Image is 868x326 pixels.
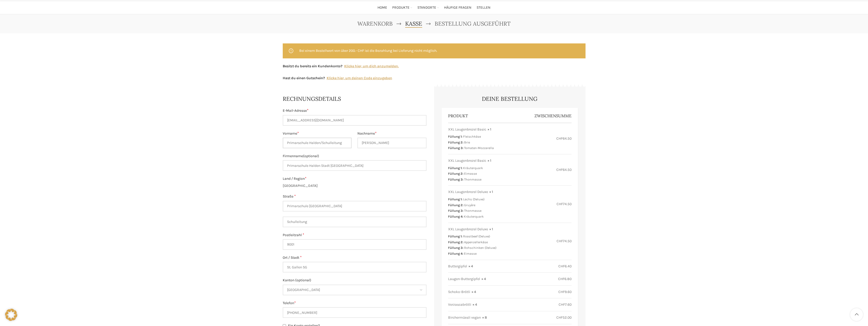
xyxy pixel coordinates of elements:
[344,63,399,69] a: Klicke hier, um dich anzumelden.
[489,189,493,194] strong: × 1
[556,168,572,172] bdi: 64.50
[448,264,467,269] span: Buttergipfel
[444,5,471,10] span: Häufige Fragen
[556,315,572,320] bdi: 52.00
[487,158,491,163] strong: × 1
[556,168,563,172] span: CHF
[448,166,462,170] span: Füllung 1:
[283,43,586,58] div: Bei einem Bestellwert von über 200.- CHF ist die Bezahlung bei Lieferung nicht möglich.
[392,3,412,13] a: Produkte
[442,95,578,103] h3: Deine Bestellung
[481,276,486,282] strong: × 4
[405,20,422,27] span: Kasse
[556,136,563,141] span: CHF
[463,135,481,138] p: Fleischkäse
[283,201,427,211] input: Straßenname und Hausnummer
[558,264,572,268] bdi: 6.40
[463,197,484,201] p: Lachs (Deluxe)
[471,289,476,295] strong: × 4
[283,300,427,306] label: Telefon
[283,278,427,283] label: Kanton
[559,302,572,307] bdi: 7.60
[283,255,427,260] label: Ort / Stadt
[280,3,588,13] div: Main navigation
[448,189,488,194] span: XXL Laugenbrezel Deluxe
[464,146,494,150] p: Tomaten-Mozzarella
[303,154,319,158] span: (optional)
[477,3,491,13] a: Stellen
[357,19,393,28] a: Warenkorb
[283,131,352,136] label: Vorname
[448,140,463,144] span: Füllung 2:
[283,285,427,295] span: Kanton
[283,217,427,227] input: Wohnung, Suite, Zimmer usw. (optional)
[448,234,462,238] span: Füllung 1:
[405,19,422,28] a: Kasse
[448,203,463,207] span: Füllung 2:
[283,194,427,199] label: Straße
[377,5,387,10] span: Home
[448,276,480,282] span: Laugen-Buttergipfel
[448,197,462,201] span: Füllung 1:
[448,127,486,132] span: XXL Laugenbrezel Basic
[558,264,565,268] span: CHF
[558,290,565,294] span: CHF
[283,75,392,81] div: Hast du einen Gutschein?
[464,203,475,207] p: Gruyère
[487,127,491,132] strong: × 1
[283,63,399,69] div: Besitzt du bereits ein Kundenkonto?
[464,177,481,181] p: Thonmasse
[392,5,409,10] span: Produkte
[417,3,439,13] a: Standorte
[357,20,393,27] span: Warenkorb
[448,209,463,213] span: Füllung 3:
[556,315,563,320] span: CHF
[327,75,392,81] a: Gutscheincode eingeben
[283,176,427,182] label: Land / Region
[283,95,427,103] h3: Rechnungsdetails
[464,140,470,144] p: Brie
[464,252,477,255] p: Eimasse
[464,209,481,213] p: Thonmasse
[448,135,462,138] span: Füllung 1:
[463,166,483,170] p: Kräuterquark
[283,285,426,295] span: St. Gallen
[448,246,463,250] span: Füllung 3:
[435,19,511,28] span: Bestellung ausgeführt
[558,277,572,281] bdi: 6.80
[464,215,484,218] p: Kräuterquark
[448,252,463,255] span: Füllung 4:
[448,109,510,122] th: Produkt
[448,302,471,307] span: Verzascabrötli
[357,131,427,136] label: Nachname
[510,109,572,122] th: Zwischensumme
[558,290,572,294] bdi: 9.60
[463,234,490,238] p: Roastbeef (Deluxe)
[489,227,493,232] strong: × 1
[295,278,311,282] span: (optional)
[448,240,463,244] span: Füllung 2:
[448,289,470,295] span: Schoko-Brötli
[468,264,473,269] strong: × 4
[472,302,477,307] strong: × 4
[417,5,436,10] span: Standorte
[464,172,477,175] p: Eimasse
[448,315,481,320] span: Birchermüesli vegan
[283,108,427,113] label: E-Mail-Adresse
[558,277,564,281] span: CHF
[556,136,572,141] bdi: 64.50
[557,239,572,243] bdi: 74.50
[557,239,563,243] span: CHF
[448,158,486,163] span: XXL Laugenbrezel Basic
[482,315,487,320] strong: × 8
[464,240,488,244] p: Appenzellerkäse
[283,153,427,159] label: Firmenname
[557,202,563,206] span: CHF
[444,3,471,13] a: Häufige Fragen
[448,172,463,175] span: Füllung 2:
[559,302,565,307] span: CHF
[377,3,387,13] a: Home
[448,227,488,232] span: XXL Laugenbrezel Deluxe
[464,246,496,250] p: Rohschinken (Deluxe)
[448,177,463,181] span: Füllung 3:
